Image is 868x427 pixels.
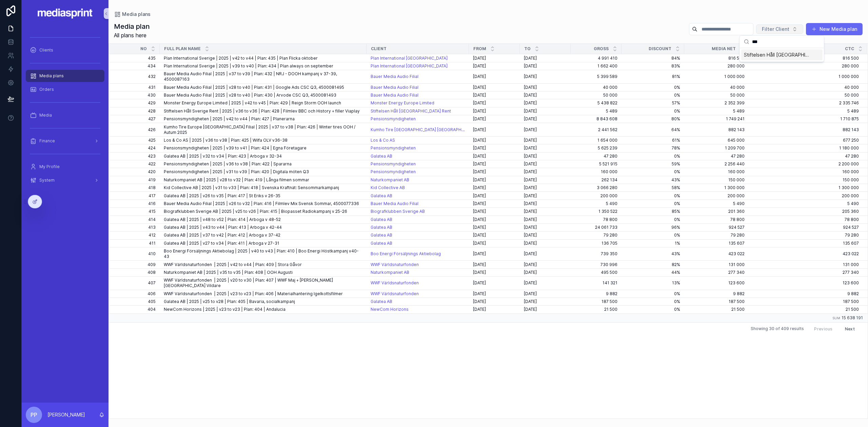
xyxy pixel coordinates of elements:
[164,145,362,151] a: Pensionsmyndigheten | 2025 | v39 to v41 | Plan: 424 | Egna Företagare
[164,56,362,61] a: Plan International Sverige | 2025 | v42 to v44 | Plan: 435 | Plan Flicka oktober
[473,74,486,79] span: [DATE]
[626,63,680,69] a: 83%
[371,161,465,167] a: Pensionsmyndigheten
[473,161,486,167] span: [DATE]
[26,44,104,56] a: Clients
[626,93,680,98] span: 0%
[473,108,486,114] span: [DATE]
[117,161,156,167] a: 422
[524,108,567,114] a: [DATE]
[626,56,680,61] a: 84%
[762,26,789,33] span: Filter Client
[39,138,55,144] span: Finance
[744,52,812,58] span: Stiftelsen Håll [GEOGRAPHIC_DATA] Rent
[122,11,151,18] span: Media plans
[524,127,567,133] a: [DATE]
[164,93,336,98] span: Bauer Media Audio Filial | 2025 | v28 to v40 | Plan: 430 | Arvode CSC Q3, 4500081493
[688,63,745,69] a: 280 000
[26,109,104,121] a: Media
[749,74,859,79] span: 1 000 000
[626,85,680,90] a: 0%
[626,108,680,114] a: 0%
[524,85,537,90] span: [DATE]
[371,56,465,61] a: Plan International [GEOGRAPHIC_DATA]
[688,100,745,106] a: 2 352 399
[164,161,362,167] a: Pensionsmyndigheten | 2025 | v36 to v38 | Plan: 422 | Spararna
[473,63,516,69] a: [DATE]
[371,138,395,143] span: Los & Co AS
[371,100,434,106] span: Monster Energy Europe Limited
[371,161,416,167] a: Pensionsmyndigheten
[575,108,617,114] a: 5 489
[371,108,451,114] a: Stiftelsen Håll [GEOGRAPHIC_DATA] Rent
[117,93,156,98] span: 430
[473,169,486,175] span: [DATE]
[749,100,859,106] a: 2 335 746
[575,74,617,79] a: 5 399 589
[806,23,863,35] a: New Media plan
[26,70,104,82] a: Media plans
[117,169,156,175] a: 420
[164,71,362,82] a: Bauer Media Audio Filial | 2025 | v37 to v39 | Plan: 432 | NRJ - DOOH kampanj v 37-39, 4500087163
[473,100,486,106] span: [DATE]
[371,145,416,151] a: Pensionsmyndigheten
[117,127,156,133] span: 426
[117,85,156,90] a: 431
[164,108,362,114] a: Stiftelsen Håll Sverige Rent | 2025 | v36 to v36 | Plan: 428 | Filmlev BBC och History + filler V...
[473,56,516,61] a: [DATE]
[575,161,617,167] span: 5 521 915
[1,33,13,45] iframe: Spotlight
[371,116,465,122] a: Pensionsmyndigheten
[473,154,516,159] a: [DATE]
[371,85,418,90] span: Bauer Media Audio Filial
[117,177,156,183] span: 419
[688,161,745,167] a: 2 256 440
[524,100,567,106] a: [DATE]
[749,85,859,90] a: 40 000
[626,74,680,79] a: 81%
[26,83,104,96] a: Orders
[749,169,859,175] span: 160 000
[473,93,516,98] a: [DATE]
[117,138,156,143] span: 425
[688,169,745,175] span: 160 000
[164,138,288,143] span: Los & Co AS | 2025 | v36 to v38 | Plan: 425 | Wilfa OLV v36-38
[524,127,537,133] span: [DATE]
[117,100,156,106] a: 429
[688,138,745,143] span: 645 000
[371,154,465,159] a: Galatea AB
[575,127,617,133] a: 2 441 562
[524,161,537,167] span: [DATE]
[575,154,617,159] span: 47 280
[688,56,745,61] a: 816 500
[524,74,537,79] span: [DATE]
[473,138,486,143] span: [DATE]
[575,93,617,98] a: 50 000
[524,138,567,143] a: [DATE]
[688,127,745,133] span: 882 143
[575,169,617,175] a: 160 000
[371,56,448,61] a: Plan International [GEOGRAPHIC_DATA]
[473,127,486,133] span: [DATE]
[575,138,617,143] span: 1 654 000
[749,127,859,133] a: 882 143
[749,145,859,151] span: 1 180 000
[117,74,156,79] span: 432
[626,138,680,143] a: 61%
[626,127,680,133] span: 64%
[371,85,465,90] a: Bauer Media Audio Filial
[117,116,156,122] span: 427
[524,56,567,61] a: [DATE]
[371,100,465,106] a: Monster Energy Europe Limited
[749,116,859,122] a: 1 710 875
